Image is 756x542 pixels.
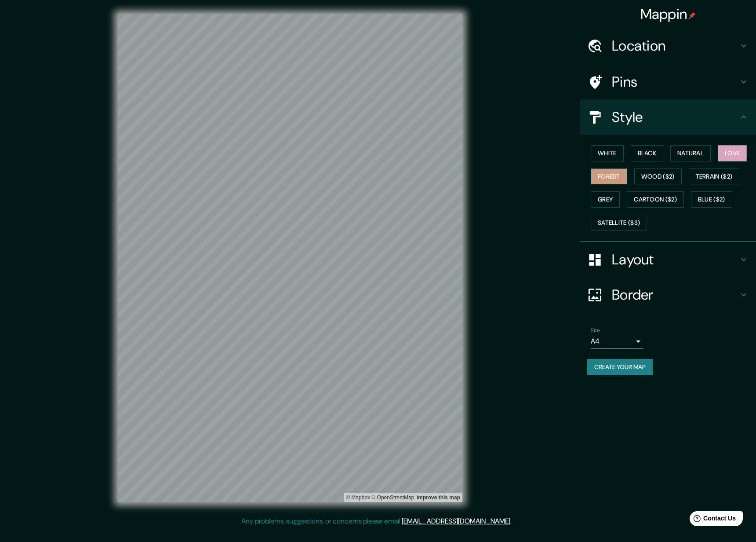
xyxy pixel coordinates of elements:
button: Satellite ($3) [591,215,647,231]
h4: Layout [612,251,738,268]
button: White [591,145,624,161]
div: Layout [580,242,756,277]
button: Create your map [587,359,653,375]
h4: Style [612,108,738,126]
label: Size [591,327,600,334]
a: OpenStreetMap [371,494,414,501]
div: Location [580,28,756,63]
button: Black [631,145,664,161]
button: Terrain ($2) [689,168,740,185]
a: Mapbox [346,494,370,501]
div: Border [580,277,756,312]
iframe: Help widget launcher [678,508,746,532]
h4: Location [612,37,738,55]
div: . [512,516,513,527]
button: Cartoon ($2) [627,191,684,208]
button: Grey [591,191,620,208]
button: Love [718,145,747,161]
div: Pins [580,64,756,99]
h4: Pins [612,73,738,91]
div: . [513,516,515,527]
img: pin-icon.png [689,12,696,19]
canvas: Map [118,14,462,502]
button: Blue ($2) [691,191,732,208]
button: Natural [670,145,711,161]
p: Any problems, suggestions, or concerns please email . [241,516,512,527]
h4: Mappin [640,5,696,23]
div: A4 [591,334,643,348]
button: Wood ($2) [634,168,682,185]
a: Map feedback [417,494,460,501]
button: Forest [591,168,627,185]
h4: Border [612,286,738,304]
a: [EMAIL_ADDRESS][DOMAIN_NAME] [402,516,510,526]
div: Style [580,99,756,135]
